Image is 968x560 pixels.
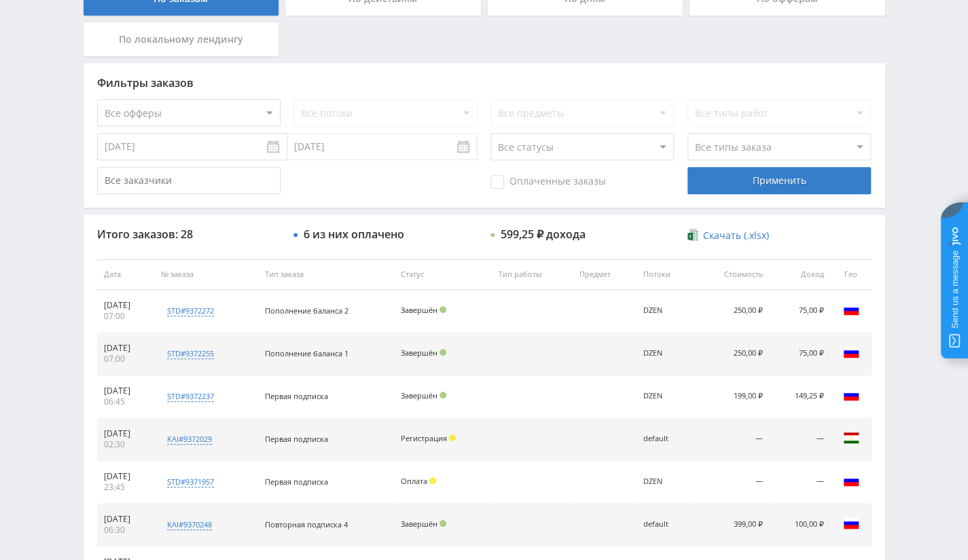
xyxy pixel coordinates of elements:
div: 06:30 [104,525,147,536]
div: По локальному лендингу [84,22,279,56]
span: Первая подписка [265,477,328,487]
div: default [643,520,688,529]
div: 02:30 [104,439,147,450]
th: Статус [394,259,492,290]
img: rus.png [843,301,859,318]
span: Оплаченные заказы [490,175,606,189]
div: default [643,434,688,443]
td: — [769,461,830,504]
th: № заказа [154,259,258,290]
td: 250,00 ₽ [694,290,769,333]
div: DZEN [643,306,688,315]
div: 23:45 [104,482,147,493]
span: Оплата [401,476,427,486]
img: xlsx [687,228,699,242]
span: Первая подписка [265,391,328,401]
span: Регистрация [401,433,447,443]
a: Скачать (.xlsx) [687,229,769,242]
th: Предмет [572,259,636,290]
span: Завершён [401,390,437,400]
td: 100,00 ₽ [769,504,830,546]
span: Подтвержден [440,349,446,356]
th: Стоимость [694,259,769,290]
td: 199,00 ₽ [694,375,769,418]
td: 399,00 ₽ [694,504,769,546]
td: 75,00 ₽ [769,290,830,333]
th: Тип работы [492,259,573,290]
span: Повторная подписка 4 [265,519,348,529]
div: Итого заказов: 28 [97,228,281,240]
span: Завершён [401,519,437,529]
div: 07:00 [104,354,147,365]
span: Подтвержден [440,392,446,398]
img: tjk.png [843,430,859,446]
td: — [694,461,769,504]
div: std#9372272 [167,305,214,316]
div: [DATE] [104,386,147,396]
span: Холд [449,434,456,441]
div: std#9372255 [167,348,214,359]
div: Фильтры заказов [97,77,872,89]
div: 599,25 ₽ дохода [501,228,586,240]
input: Все заказчики [97,167,281,194]
div: [DATE] [104,300,147,311]
span: Холд [429,477,436,484]
span: Скачать (.xlsx) [703,230,769,241]
div: [DATE] [104,428,147,439]
div: 07:00 [104,311,147,322]
td: — [769,418,830,461]
span: Первая подписка [265,434,328,444]
th: Дата [97,259,154,290]
div: Применить [687,167,871,194]
th: Доход [769,259,830,290]
img: rus.png [843,344,859,360]
td: — [694,418,769,461]
div: [DATE] [104,514,147,525]
div: [DATE] [104,471,147,482]
div: std#9371957 [167,477,214,487]
div: std#9372237 [167,391,214,402]
div: 6 из них оплачено [304,228,404,240]
th: Тип заказа [258,259,394,290]
td: 75,00 ₽ [769,333,830,375]
th: Потоки [637,259,695,290]
img: rus.png [843,472,859,489]
span: Завершён [401,305,437,315]
span: Пополнение баланса 1 [265,348,348,358]
div: DZEN [643,392,688,400]
span: Завершён [401,348,437,358]
td: 250,00 ₽ [694,333,769,375]
div: [DATE] [104,343,147,354]
span: Пополнение баланса 2 [265,305,348,316]
td: 149,25 ₽ [769,375,830,418]
span: Подтвержден [440,520,446,527]
th: Гео [831,259,872,290]
img: rus.png [843,515,859,531]
span: Подтвержден [440,306,446,313]
div: kai#9370248 [167,519,212,530]
div: DZEN [643,477,688,486]
div: DZEN [643,349,688,358]
img: rus.png [843,387,859,403]
div: 06:45 [104,396,147,407]
div: kai#9372029 [167,434,212,445]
